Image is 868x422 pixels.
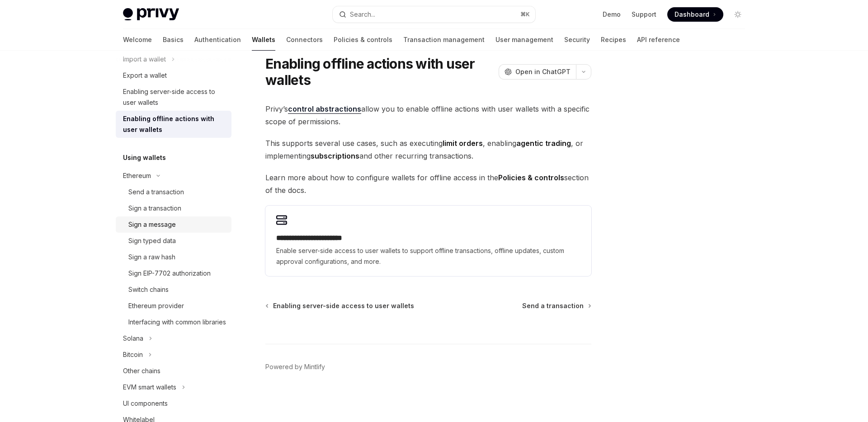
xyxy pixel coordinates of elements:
[116,363,231,379] a: Other chains
[128,203,181,214] div: Sign a transaction
[601,29,626,51] a: Recipes
[123,113,226,135] div: Enabling offline actions with user wallets
[116,249,231,265] a: Sign a raw hash
[564,29,590,51] a: Security
[116,84,231,111] a: Enabling server-side access to user wallets
[266,301,414,310] a: Enabling server-side access to user wallets
[128,284,169,295] div: Switch chains
[498,173,564,182] strong: Policies & controls
[128,252,175,263] div: Sign a raw hash
[675,10,709,19] span: Dashboard
[667,7,723,22] a: Dashboard
[128,187,184,197] div: Send a transaction
[116,67,231,84] a: Export a wallet
[603,10,621,19] a: Demo
[276,245,580,267] span: Enable server-side access to user wallets to support offline transactions, offline updates, custo...
[265,137,591,162] span: This supports several use cases, such as executing , enabling , or implementing and other recurri...
[495,29,553,51] a: User management
[499,64,576,80] button: Open in ChatGPT
[123,70,167,81] div: Export a wallet
[123,398,168,409] div: UI components
[265,206,591,276] a: **** **** **** **** ****Enable server-side access to user wallets to support offline transactions...
[128,300,184,311] div: Ethereum provider
[311,151,359,160] strong: subscriptions
[265,103,591,128] span: Privy’s allow you to enable offline actions with user wallets with a specific scope of permissions.
[123,8,179,21] img: light logo
[128,235,176,246] div: Sign typed data
[116,233,231,249] a: Sign typed data
[516,139,571,148] strong: agentic trading
[288,104,361,114] a: control abstractions
[116,216,231,233] a: Sign a message
[265,56,495,88] h1: Enabling offline actions with user wallets
[123,86,226,108] div: Enabling server-side access to user wallets
[116,168,231,184] button: Toggle Ethereum section
[520,11,530,18] span: ⌘ K
[163,29,184,51] a: Basics
[194,29,241,51] a: Authentication
[128,268,211,279] div: Sign EIP-7702 authorization
[731,7,745,22] button: Toggle dark mode
[123,382,176,393] div: EVM smart wallets
[116,281,231,298] a: Switch chains
[116,330,231,347] button: Toggle Solana section
[128,219,176,230] div: Sign a message
[123,366,160,376] div: Other chains
[116,314,231,330] a: Interfacing with common libraries
[123,170,151,181] div: Ethereum
[443,139,483,148] strong: limit orders
[116,200,231,216] a: Sign a transaction
[286,29,323,51] a: Connectors
[128,317,226,328] div: Interfacing with common libraries
[123,349,143,360] div: Bitcoin
[522,301,590,310] a: Send a transaction
[116,184,231,200] a: Send a transaction
[123,152,166,163] h5: Using wallets
[123,333,143,344] div: Solana
[116,395,231,412] a: UI components
[273,301,414,310] span: Enabling server-side access to user wallets
[632,10,656,19] a: Support
[333,6,535,23] button: Open search
[637,29,680,51] a: API reference
[116,111,231,138] a: Enabling offline actions with user wallets
[403,29,485,51] a: Transaction management
[252,29,275,51] a: Wallets
[116,265,231,281] a: Sign EIP-7702 authorization
[265,171,591,197] span: Learn more about how to configure wallets for offline access in the section of the docs.
[522,301,584,310] span: Send a transaction
[116,347,231,363] button: Toggle Bitcoin section
[334,29,392,51] a: Policies & controls
[116,298,231,314] a: Ethereum provider
[123,29,152,51] a: Welcome
[116,379,231,395] button: Toggle EVM smart wallets section
[350,9,375,20] div: Search...
[265,362,325,371] a: Powered by Mintlify
[515,67,571,76] span: Open in ChatGPT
